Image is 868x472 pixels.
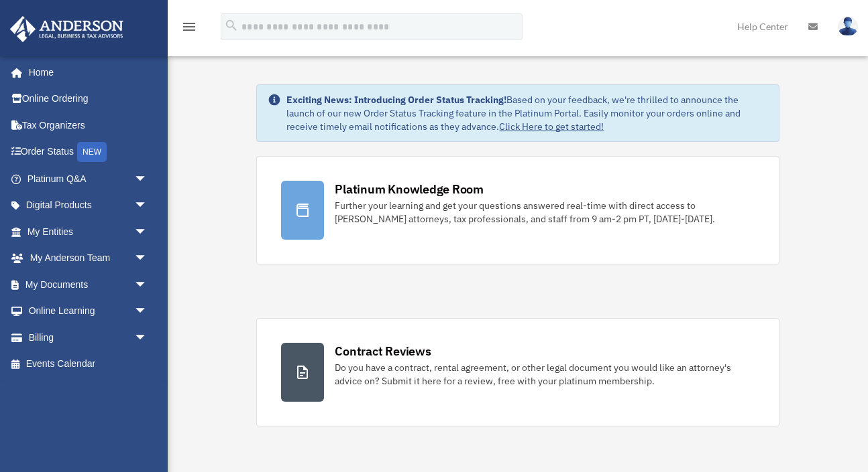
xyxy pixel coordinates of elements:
a: Online Learningarrow_drop_down [9,298,168,325]
img: User Pic [838,17,858,36]
a: Platinum Knowledge Room Further your learning and get your questions answered real-time with dire... [256,156,779,264]
span: arrow_drop_down [134,218,161,246]
a: My Entitiesarrow_drop_down [9,218,168,245]
a: My Documentsarrow_drop_down [9,271,168,298]
a: Events Calendar [9,351,168,378]
a: Click Here to get started! [499,121,604,133]
div: Based on your feedback, we're thrilled to announce the launch of our new Order Status Tracking fe... [286,93,767,133]
div: Do you have a contract, rental agreement, or other legal document you would like an attorney's ad... [335,361,754,388]
a: menu [181,23,197,35]
div: Further your learning and get your questions answered real-time with direct access to [PERSON_NAM... [335,199,754,226]
div: NEW [77,142,107,162]
a: Order StatusNEW [9,139,168,166]
strong: Exciting News: Introducing Order Status Tracking! [286,94,506,106]
span: arrow_drop_down [134,165,161,193]
span: arrow_drop_down [134,245,161,272]
a: Tax Organizers [9,112,168,139]
div: Platinum Knowledge Room [335,181,484,198]
span: arrow_drop_down [134,324,161,351]
i: menu [181,19,197,35]
img: Anderson Advisors Platinum Portal [6,16,127,42]
a: Digital Productsarrow_drop_down [9,192,168,219]
div: Contract Reviews [335,343,431,360]
span: arrow_drop_down [134,192,161,220]
a: Home [9,59,161,86]
span: arrow_drop_down [134,298,161,325]
a: My Anderson Teamarrow_drop_down [9,245,168,272]
i: search [224,18,239,33]
a: Online Ordering [9,86,168,112]
span: arrow_drop_down [134,271,161,299]
a: Billingarrow_drop_down [9,324,168,351]
a: Platinum Q&Aarrow_drop_down [9,165,168,192]
a: Contract Reviews Do you have a contract, rental agreement, or other legal document you would like... [256,318,779,426]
